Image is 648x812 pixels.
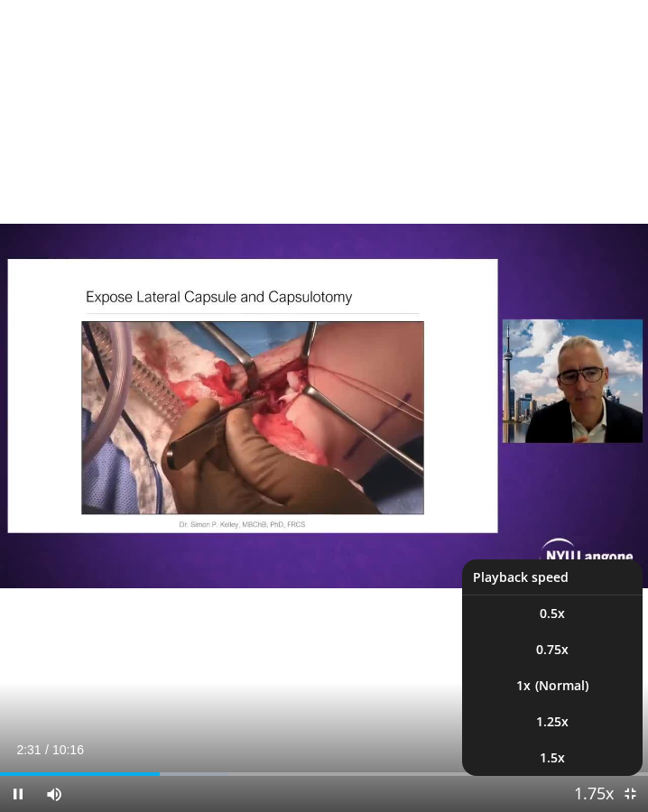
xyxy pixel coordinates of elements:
span: 10:16 [52,743,84,757]
span: 1x [516,677,531,695]
span: 1.25x [536,713,569,731]
button: Exit Fullscreen [612,776,648,812]
span: 2:31 [16,743,41,757]
span: 0.75x [536,641,569,659]
button: Mute [36,776,72,812]
button: Playback Rate [576,776,612,812]
span: 1.5x [540,749,565,767]
span: 0.5x [540,604,565,623]
span: / [45,743,49,757]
